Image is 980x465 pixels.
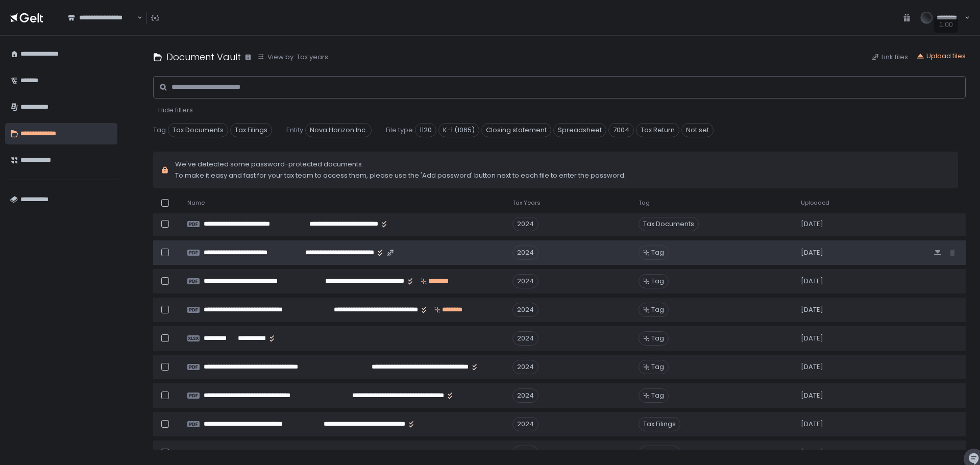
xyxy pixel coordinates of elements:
[153,105,193,115] span: - Hide filters
[481,123,551,137] span: Closing statement
[681,123,714,137] span: Not set
[438,123,479,137] span: K-1 (1065)
[639,217,699,231] span: Tax Documents
[512,303,538,317] div: 2024
[801,219,823,229] span: [DATE]
[801,248,823,257] span: [DATE]
[651,248,664,257] span: Tag
[512,417,538,431] div: 2024
[801,305,823,314] span: [DATE]
[801,334,823,343] span: [DATE]
[512,446,538,460] div: 2024
[801,420,823,429] span: [DATE]
[512,388,538,403] div: 2024
[639,199,650,207] span: Tag
[286,126,303,135] span: Entity
[168,123,228,137] span: Tax Documents
[61,7,142,29] div: Search for option
[175,160,626,169] span: We've detected some password-protected documents.
[187,199,205,207] span: Name
[512,274,538,288] div: 2024
[136,13,136,23] input: Search for option
[175,171,626,180] span: To make it easy and fast for your tax team to access them, please use the 'Add password' button n...
[512,331,538,346] div: 2024
[608,123,634,137] span: 7004
[553,123,606,137] span: Spreadsheet
[166,50,241,64] h1: Document Vault
[512,246,538,260] div: 2024
[651,391,664,400] span: Tag
[651,305,664,314] span: Tag
[512,217,538,231] div: 2024
[153,106,193,115] button: - Hide filters
[916,52,966,61] button: Upload files
[801,391,823,400] span: [DATE]
[386,126,413,135] span: File type
[512,199,541,207] span: Tax Years
[305,123,372,137] span: Nova Horizon Inc.
[801,277,823,286] span: [DATE]
[871,53,908,62] button: Link files
[651,334,664,343] span: Tag
[257,53,328,62] button: View by: Tax years
[639,417,680,431] span: Tax Filings
[415,123,436,137] span: 1120
[801,199,829,207] span: Uploaded
[512,360,538,374] div: 2024
[801,362,823,372] span: [DATE]
[651,277,664,286] span: Tag
[639,446,680,460] span: Tax Filings
[636,123,679,137] span: Tax Return
[153,126,166,135] span: Tag
[801,448,823,457] span: [DATE]
[230,123,272,137] span: Tax Filings
[651,362,664,372] span: Tag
